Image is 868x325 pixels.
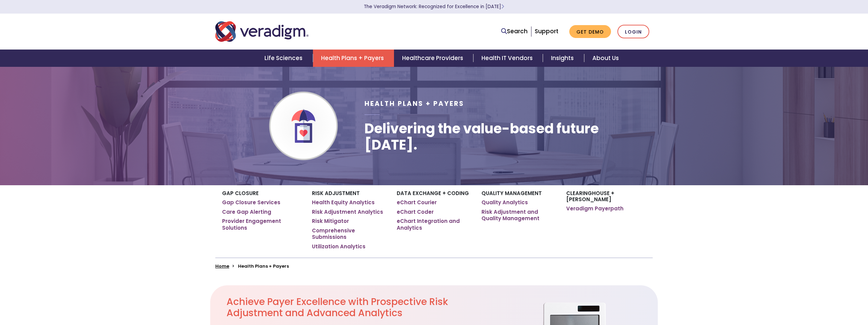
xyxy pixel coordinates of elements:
[617,25,649,39] a: Login
[364,120,653,153] h1: Delivering the value-based future [DATE].
[394,50,473,67] a: Healthcare Providers
[397,199,437,206] a: eChart Courier
[312,218,349,225] a: Risk Mitigator
[312,243,366,250] a: Utilization Analytics
[481,199,528,206] a: Quality Analytics
[215,263,229,269] a: Home
[584,50,627,67] a: About Us
[481,209,556,222] a: Risk Adjustment and Quality Management
[215,20,309,43] img: Veradigm logo
[312,227,387,241] a: Comprehensive Submissions
[313,50,394,67] a: Health Plans + Payers
[364,3,504,10] a: The Veradigm Network: Recognized for Excellence in [DATE]Learn More
[312,199,375,206] a: Health Equity Analytics
[397,209,434,215] a: eChart Coder
[543,50,584,67] a: Insights
[222,199,280,206] a: Gap Closure Services
[397,218,471,231] a: eChart Integration and Analytics
[501,27,528,36] a: Search
[226,296,471,319] h2: Achieve Payer Excellence with Prospective Risk Adjustment and Advanced Analytics
[535,27,558,35] a: Support
[566,205,624,212] a: Veradigm Payerpath
[501,3,504,10] span: Learn More
[473,50,543,67] a: Health IT Vendors
[222,209,271,215] a: Care Gap Alerting
[569,25,611,38] a: Get Demo
[312,209,383,215] a: Risk Adjustment Analytics
[256,50,313,67] a: Life Sciences
[364,99,464,108] span: Health Plans + Payers
[222,218,302,231] a: Provider Engagement Solutions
